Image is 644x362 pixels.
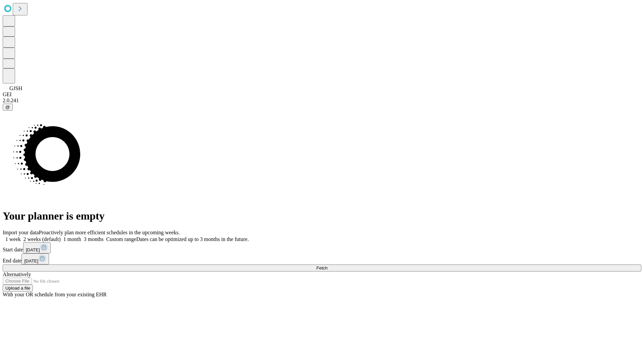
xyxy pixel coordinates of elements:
button: [DATE] [23,242,51,253]
span: @ [5,105,10,110]
div: Start date [3,242,641,253]
button: @ [3,104,13,111]
button: Fetch [3,264,641,271]
span: Fetch [316,265,327,270]
div: 2.0.241 [3,98,641,104]
span: 1 week [5,236,21,242]
button: [DATE] [21,253,49,264]
span: Proactively plan more efficient schedules in the upcoming weeks. [39,230,180,235]
span: Custom range [106,236,136,242]
span: Import your data [3,230,39,235]
div: End date [3,253,641,264]
span: [DATE] [24,258,38,263]
span: Alternatively [3,271,31,277]
span: 2 weeks (default) [23,236,61,242]
span: With your OR schedule from your existing EHR [3,292,107,297]
button: Upload a file [3,285,33,292]
span: GJSH [9,85,22,91]
h1: Your planner is empty [3,210,641,222]
div: GEI [3,92,641,98]
span: [DATE] [26,247,40,252]
span: Dates can be optimized up to 3 months in the future. [136,236,249,242]
span: 3 months [84,236,104,242]
span: 1 month [63,236,81,242]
